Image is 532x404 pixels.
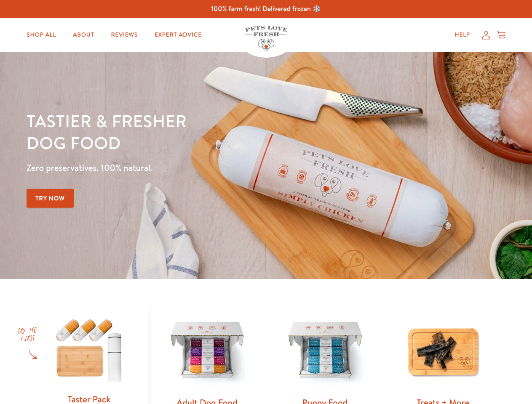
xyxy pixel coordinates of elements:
p: Zero preservatives. 100% natural. [27,160,346,175]
a: Try Now [27,189,74,208]
a: Help [448,27,477,43]
a: Reviews [104,27,144,43]
a: About [66,27,101,43]
img: Pets Love Fresh [245,26,287,51]
a: Shop All [20,27,63,43]
a: Expert Advice [148,27,209,43]
h1: Tastier & fresher dog food [27,110,346,154]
